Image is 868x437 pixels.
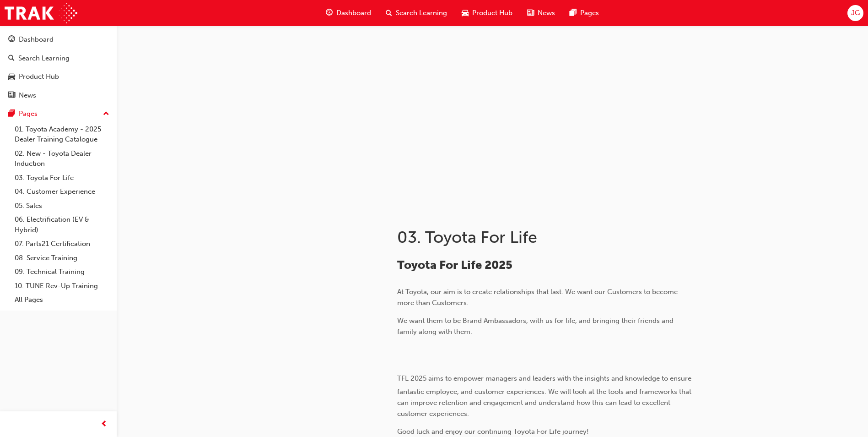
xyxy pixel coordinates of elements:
[11,265,113,279] a: 09. Technical Training
[570,7,577,19] span: pages-icon
[520,4,562,22] a: news-iconNews
[8,110,15,118] span: pages-icon
[580,8,599,18] span: Pages
[4,29,113,105] button: DashboardSearch LearningProduct HubNews
[397,227,697,247] h1: 03. Toyota For Life
[378,4,454,22] a: search-iconSearch Learning
[397,317,675,336] span: We want them to be Brand Ambassadors, with us for life, and bringing their friends and family alo...
[11,251,113,265] a: 08. Service Training
[11,147,113,171] a: 02. New - Toyota Dealer Induction
[454,4,520,22] a: car-iconProduct Hub
[562,4,606,22] a: pages-iconPages
[326,7,333,19] span: guage-icon
[4,87,113,104] a: News
[397,427,589,436] span: Good luck and enjoy our continuing Toyota For Life journey!
[4,68,113,85] a: Product Hub
[396,8,447,18] span: Search Learning
[4,105,113,122] button: Pages
[19,71,59,82] div: Product Hub
[11,293,113,307] a: All Pages
[8,55,15,63] span: search-icon
[397,288,679,307] span: At Toyota, our aim is to create relationships that last. We want our Customers to become more tha...
[8,36,15,44] span: guage-icon
[336,8,371,18] span: Dashboard
[8,92,15,100] span: news-icon
[851,8,860,18] span: JG
[101,419,108,430] span: prev-icon
[397,374,693,418] span: TFL 2025 aims to empower managers and leaders with the insights and knowledge to ensure fantastic...
[18,53,70,64] div: Search Learning
[538,8,555,18] span: News
[847,5,863,21] button: JG
[4,50,113,67] a: Search Learning
[837,406,859,428] iframe: Intercom live chat
[318,4,378,22] a: guage-iconDashboard
[103,108,109,120] span: up-icon
[4,31,113,48] a: Dashboard
[19,34,54,45] div: Dashboard
[527,7,534,19] span: news-icon
[11,279,113,293] a: 10. TUNE Rev-Up Training
[11,213,113,237] a: 06. Electrification (EV & Hybrid)
[11,237,113,251] a: 07. Parts21 Certification
[462,7,469,19] span: car-icon
[11,185,113,199] a: 04. Customer Experience
[11,171,113,185] a: 03. Toyota For Life
[8,73,15,81] span: car-icon
[19,90,36,101] div: News
[397,258,512,272] span: Toyota For Life 2025
[472,8,512,18] span: Product Hub
[5,3,77,23] img: Trak
[19,109,38,119] div: Pages
[11,199,113,213] a: 05. Sales
[11,122,113,147] a: 01. Toyota Academy - 2025 Dealer Training Catalogue
[386,7,392,19] span: search-icon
